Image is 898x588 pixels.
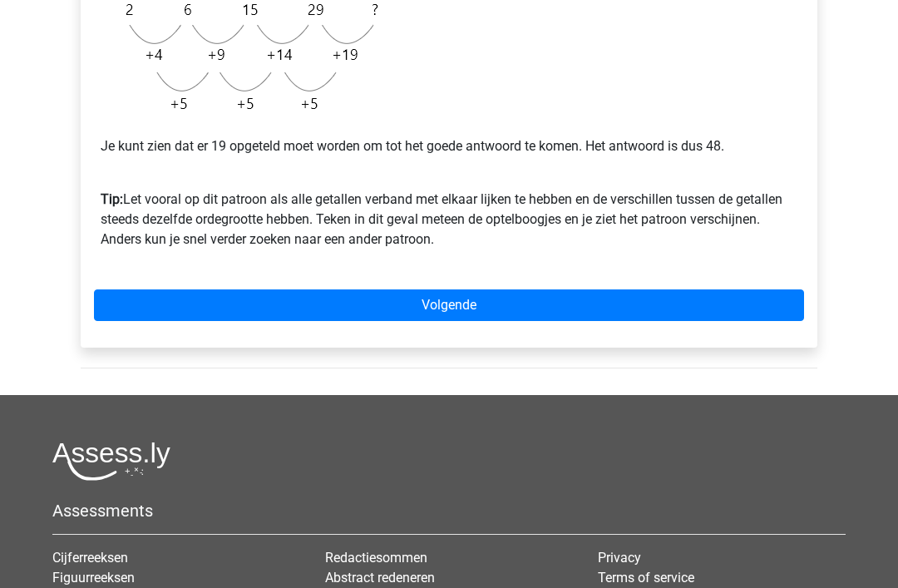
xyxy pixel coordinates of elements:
[101,170,797,250] p: Let vooral op dit patroon als alle getallen verband met elkaar lijken te hebben en de verschillen...
[101,192,123,208] b: Tip:
[598,571,694,586] a: Terms of service
[52,551,128,566] a: Cijferreeksen
[52,442,170,482] img: Assessly logo
[325,551,427,566] a: Redactiesommen
[325,571,435,586] a: Abstract redeneren
[598,551,641,566] a: Privacy
[52,571,135,586] a: Figuurreeksen
[101,137,797,157] p: Je kunt zien dat er 19 opgeteld moet worden om tot het goede antwoord te komen. Het antwoord is d...
[52,502,846,521] h5: Assessments
[94,290,804,322] a: Volgende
